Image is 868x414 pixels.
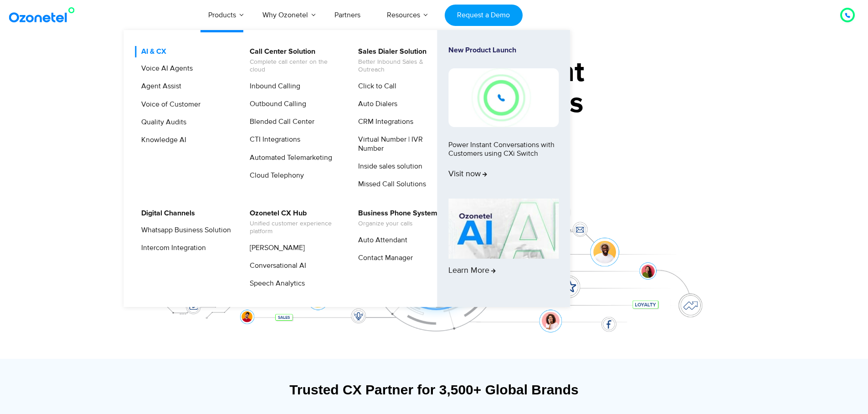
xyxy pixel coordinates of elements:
a: Digital Channels [135,208,196,219]
a: Knowledge AI [135,134,188,146]
img: AI [448,199,559,259]
span: Better Inbound Sales & Outreach [358,58,448,74]
span: Visit now [448,169,487,179]
a: Inside sales solution [352,161,424,172]
a: Virtual Number | IVR Number [352,134,449,154]
a: Agent Assist [135,81,183,92]
a: Contact Manager [352,252,414,264]
a: [PERSON_NAME] [244,242,306,254]
a: Business Phone SystemOrganize your calls [352,208,439,229]
a: Voice of Customer [135,99,202,110]
a: Cloud Telephony [244,170,305,181]
a: Auto Dialers [352,98,399,110]
a: Inbound Calling [244,81,302,92]
a: Learn More [448,199,559,291]
a: Request a Demo [445,5,523,26]
a: Quality Audits [135,117,188,128]
a: Intercom Integration [135,242,207,254]
a: Voice AI Agents [135,63,194,74]
a: Outbound Calling [244,98,308,110]
a: Ozonetel CX HubUnified customer experience platform [244,208,341,237]
a: New Product LaunchPower Instant Conversations with Customers using CXi SwitchVisit now [448,46,559,195]
a: Call Center SolutionComplete call center on the cloud [244,46,341,75]
a: Auto Attendant [352,235,409,246]
span: Organize your calls [358,220,437,228]
a: Blended Call Center [244,116,316,128]
a: CTI Integrations [244,134,302,145]
span: Complete call center on the cloud [250,58,339,74]
a: Missed Call Solutions [352,179,427,190]
a: Speech Analytics [244,278,306,289]
a: CRM Integrations [352,116,415,128]
a: Whatsapp Business Solution [135,225,232,236]
span: Learn More [448,266,496,276]
a: Click to Call [352,81,398,92]
a: Conversational AI [244,260,308,271]
span: Unified customer experience platform [250,220,339,235]
a: AI & CX [135,46,168,57]
img: New-Project-17.png [448,68,559,127]
a: Sales Dialer SolutionBetter Inbound Sales & Outreach [352,46,449,75]
div: Trusted CX Partner for 3,500+ Global Brands [154,382,714,398]
a: Automated Telemarketing [244,152,334,164]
